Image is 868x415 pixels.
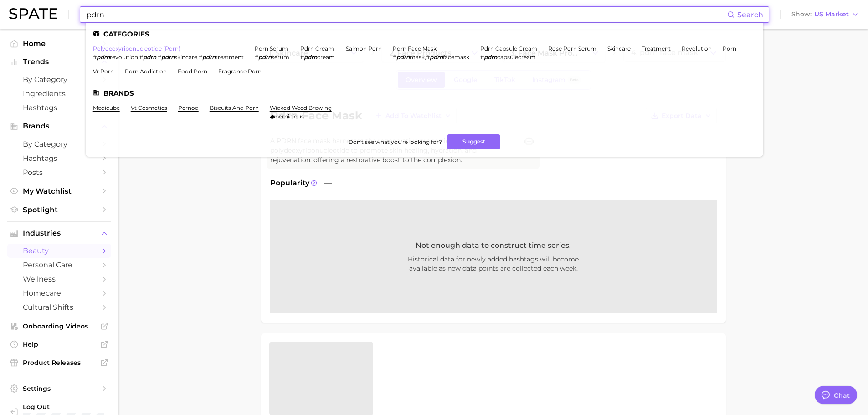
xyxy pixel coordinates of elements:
[393,54,396,61] span: #
[23,75,96,84] span: by Category
[218,68,262,75] a: fragrance porn
[210,104,259,111] a: biscuits and porn
[23,140,96,149] span: by Category
[93,104,120,111] a: medicube
[396,54,410,61] em: pdrn
[23,403,111,411] span: Log Out
[23,229,96,237] span: Industries
[447,134,500,149] button: Suggest
[7,272,111,286] a: wellness
[484,54,497,61] em: pdrn
[202,54,216,61] em: pdrn
[443,54,469,61] span: facemask
[7,137,111,151] a: by Category
[161,54,175,61] em: pdrn
[86,7,727,22] input: Search here for a brand, industry, or ingredient
[23,359,96,367] span: Product Releases
[430,54,443,61] em: pdrn
[7,184,111,198] a: My Watchlist
[93,54,244,61] div: , , ,
[7,356,111,369] a: Product Releases
[324,178,332,189] span: —
[255,45,288,52] a: pdrn serum
[416,240,571,251] span: Not enough data to construct time series.
[178,68,207,75] a: food porn
[7,36,111,51] a: Home
[7,319,111,333] a: Onboarding Videos
[642,45,671,52] a: treatment
[175,54,197,61] span: skincare
[791,12,812,17] span: Show
[158,54,161,61] span: #
[737,10,763,19] span: Search
[682,45,712,52] a: revolution
[255,54,258,61] span: #
[258,54,272,61] em: pdrn
[426,54,430,61] span: #
[480,54,484,61] span: #
[93,30,756,38] li: Categories
[300,45,334,52] a: pdrn cream
[23,89,96,98] span: Ingredients
[548,45,596,52] a: rose pdrn serum
[23,205,96,214] span: Spotlight
[97,54,110,61] em: pdrn
[23,303,96,312] span: cultural shifts
[23,246,96,255] span: beauty
[480,45,537,52] a: pdrn capsule cream
[348,255,639,273] span: Historical data for newly added hashtags will become available as new data points are collected e...
[23,103,96,112] span: Hashtags
[23,340,96,348] span: Help
[23,39,96,48] span: Home
[93,54,97,61] span: #
[23,322,96,330] span: Onboarding Videos
[275,113,304,120] span: pernicious
[607,45,631,52] a: skincare
[7,72,111,87] a: by Category
[7,382,111,395] a: Settings
[93,68,114,75] a: vr porn
[7,119,111,133] button: Brands
[7,286,111,300] a: homecare
[23,289,96,297] span: homecare
[7,55,111,69] button: Trends
[23,261,96,269] span: personal care
[131,104,167,111] a: vt cosmetics
[7,165,111,179] a: Posts
[7,300,111,314] a: cultural shifts
[270,178,309,189] span: Popularity
[304,54,317,61] em: pdrn
[7,203,111,217] a: Spotlight
[789,9,861,20] button: ShowUS Market
[317,54,335,61] span: cream
[7,258,111,272] a: personal care
[139,54,143,61] span: #
[723,45,736,52] a: porn
[93,89,756,97] li: Brands
[814,12,849,17] span: US Market
[349,138,442,145] span: Don't see what you're looking for?
[93,45,180,52] a: polydeoxyribonucleotide (pdrn)
[143,54,156,61] em: pdrn
[23,154,96,163] span: Hashtags
[393,45,437,52] a: pdrn face mask
[393,54,469,61] div: ,
[7,338,111,351] a: Help
[7,101,111,115] a: Hashtags
[178,104,199,111] a: pernod
[410,54,425,61] span: mask
[125,68,167,75] a: porn addiction
[9,8,57,19] img: SPATE
[7,151,111,165] a: Hashtags
[23,58,96,66] span: Trends
[7,226,111,240] button: Industries
[23,187,96,195] span: My Watchlist
[110,54,138,61] span: revolution
[272,54,289,61] span: serum
[23,168,96,177] span: Posts
[23,384,96,393] span: Settings
[23,275,96,283] span: wellness
[7,87,111,101] a: Ingredients
[216,54,244,61] span: treatment
[346,45,382,52] a: salmon pdrn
